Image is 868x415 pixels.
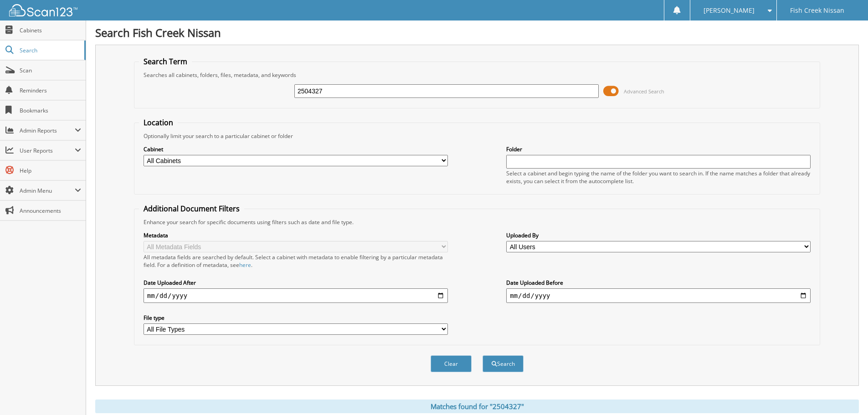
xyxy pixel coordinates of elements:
[20,207,81,215] span: Announcements
[95,400,859,413] div: Matches found for "2504327"
[431,355,472,372] button: Clear
[506,279,811,287] label: Date Uploaded Before
[144,231,448,239] label: Metadata
[139,56,192,67] legend: Search Term
[20,187,75,195] span: Admin Menu
[139,218,815,226] div: Enhance your search for specific documents using filters such as date and file type.
[506,231,811,239] label: Uploaded By
[506,288,811,303] input: end
[483,355,524,372] button: Search
[20,26,81,34] span: Cabinets
[95,25,859,40] h1: Search Fish Creek Nissan
[144,314,448,322] label: File type
[790,8,844,13] span: Fish Creek Nissan
[144,288,448,303] input: start
[9,4,77,16] img: scan123-logo-white.svg
[20,46,80,54] span: Search
[144,279,448,287] label: Date Uploaded After
[624,88,664,95] span: Advanced Search
[20,107,81,114] span: Bookmarks
[139,71,815,79] div: Searches all cabinets, folders, files, metadata, and keywords
[20,127,75,134] span: Admin Reports
[144,145,448,153] label: Cabinet
[506,145,811,153] label: Folder
[144,253,448,269] div: All metadata fields are searched by default. Select a cabinet with metadata to enable filtering b...
[20,147,75,154] span: User Reports
[139,132,815,140] div: Optionally limit your search to a particular cabinet or folder
[139,204,244,214] legend: Additional Document Filters
[139,118,178,128] legend: Location
[704,8,755,13] span: [PERSON_NAME]
[20,87,81,94] span: Reminders
[20,67,81,74] span: Scan
[506,169,811,185] div: Select a cabinet and begin typing the name of the folder you want to search in. If the name match...
[239,261,251,269] a: here
[20,167,81,174] span: Help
